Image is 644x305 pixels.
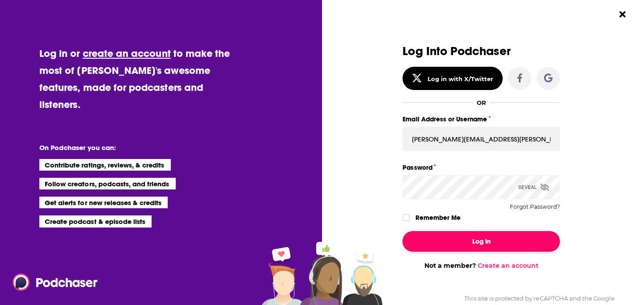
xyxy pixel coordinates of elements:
[415,212,461,223] label: Remember Me
[402,262,560,270] div: Not a member?
[614,6,631,23] button: Close Button
[39,159,171,171] li: Contribute ratings, reviews, & credits
[402,127,560,151] input: Email Address or Username
[39,197,168,208] li: Get alerts for new releases & credits
[83,47,171,60] a: create an account
[510,204,560,210] button: Forgot Password?
[39,215,152,227] li: Create podcast & episode lists
[402,231,560,252] button: Log In
[13,274,98,291] img: Podchaser - Follow, Share and Rate Podcasts
[478,262,538,270] a: Create an account
[402,162,560,173] label: Password
[428,75,493,82] div: Log in with X/Twitter
[477,99,486,106] div: OR
[39,178,176,189] li: Follow creators, podcasts, and friends
[39,143,218,152] li: On Podchaser you can:
[518,175,549,199] div: Reveal
[402,45,560,58] h3: Log Into Podchaser
[402,113,560,125] label: Email Address or Username
[13,274,91,291] a: Podchaser - Follow, Share and Rate Podcasts
[402,67,503,90] button: Log in with X/Twitter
